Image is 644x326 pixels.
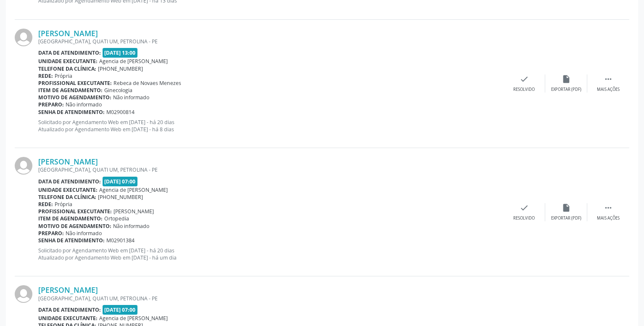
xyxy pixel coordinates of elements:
div: Exportar (PDF) [551,87,581,93]
div: [GEOGRAPHIC_DATA], QUATI UM, PETROLINA - PE [38,166,503,173]
span: Não informado [66,101,102,108]
img: img [15,285,32,303]
b: Motivo de agendamento: [38,94,111,101]
b: Telefone da clínica: [38,65,96,72]
b: Senha de atendimento: [38,109,105,116]
a: [PERSON_NAME] [38,285,98,294]
span: M02901384 [106,237,135,244]
span: [DATE] 07:00 [103,177,138,186]
p: Solicitado por Agendamento Web em [DATE] - há 20 dias Atualizado por Agendamento Web em [DATE] - ... [38,247,503,261]
b: Unidade executante: [38,186,98,193]
span: Ortopedia [104,215,129,222]
span: Não informado [113,94,149,101]
span: Não informado [66,230,102,237]
i: insert_drive_file [562,74,571,84]
b: Telefone da clínica: [38,193,96,201]
span: Própria [55,72,72,80]
b: Senha de atendimento: [38,237,105,244]
i: check [520,74,529,84]
a: [PERSON_NAME] [38,157,98,166]
b: Motivo de agendamento: [38,223,111,230]
i: insert_drive_file [562,203,571,212]
span: [DATE] 07:00 [103,305,138,315]
b: Preparo: [38,101,64,108]
div: Exportar (PDF) [551,215,581,221]
span: [PERSON_NAME] [113,208,154,215]
span: Rebeca de Novaes Menezes [113,80,181,87]
i: check [520,203,529,212]
span: [PHONE_NUMBER] [98,193,143,201]
i:  [604,203,613,212]
b: Unidade executante: [38,315,98,322]
b: Profissional executante: [38,208,112,215]
b: Rede: [38,72,53,80]
img: img [15,157,32,175]
b: Item de agendamento: [38,215,103,222]
span: Agencia de [PERSON_NAME] [99,186,168,193]
span: Agencia de [PERSON_NAME] [99,58,168,65]
span: M02900814 [106,109,135,116]
b: Data de atendimento: [38,178,101,185]
b: Preparo: [38,230,64,237]
span: Não informado [113,223,149,230]
div: [GEOGRAPHIC_DATA], QUATI UM, PETROLINA - PE [38,295,503,302]
div: Mais ações [597,215,620,221]
div: Resolvido [513,87,535,93]
div: Resolvido [513,215,535,221]
i:  [604,74,613,84]
span: [PHONE_NUMBER] [98,65,143,72]
b: Unidade executante: [38,58,98,65]
b: Rede: [38,201,53,208]
a: [PERSON_NAME] [38,29,98,38]
span: Agencia de [PERSON_NAME] [99,315,168,322]
span: Própria [55,201,72,208]
img: img [15,29,32,46]
div: [GEOGRAPHIC_DATA], QUATI UM, PETROLINA - PE [38,38,503,45]
p: Solicitado por Agendamento Web em [DATE] - há 20 dias Atualizado por Agendamento Web em [DATE] - ... [38,119,503,133]
b: Data de atendimento: [38,306,101,313]
b: Data de atendimento: [38,49,101,56]
b: Profissional executante: [38,80,112,87]
span: [DATE] 13:00 [103,48,138,58]
b: Item de agendamento: [38,87,103,94]
div: Mais ações [597,87,620,93]
span: Ginecologia [104,87,132,94]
